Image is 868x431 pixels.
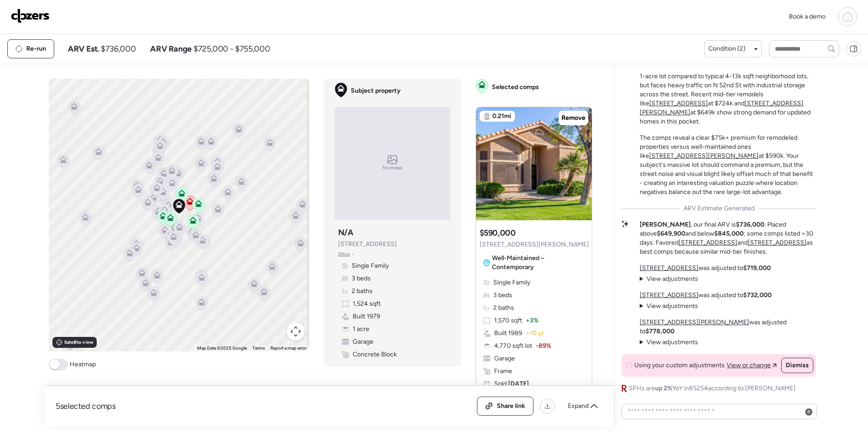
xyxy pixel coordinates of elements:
[684,204,755,213] span: ARV Estimate Generated
[646,302,698,310] span: View adjustments
[561,114,585,123] span: Remove
[536,341,551,350] span: -89%
[150,43,192,54] span: ARV Range
[26,44,46,53] span: Re-run
[726,361,777,370] a: View or change
[494,316,522,325] span: 1,570 sqft
[101,43,136,54] span: $736,000
[679,239,737,246] a: [STREET_ADDRESS]
[338,251,350,258] span: Zillow
[51,340,81,351] img: Google
[640,264,698,272] a: [STREET_ADDRESS]
[480,227,516,238] h3: $590,000
[646,327,675,335] strong: $778,000
[382,164,402,171] span: No image
[640,302,698,311] summary: View adjustments
[743,264,771,272] strong: $719,000
[352,274,371,283] span: 3 beds
[353,299,381,308] span: 1,524 sqft
[494,367,512,376] span: Frame
[338,227,354,238] h3: N/A
[640,318,816,336] p: was adjusted to
[655,384,672,392] span: up 2%
[568,402,589,411] span: Expand
[193,43,270,54] span: $725,000 - $755,000
[646,275,698,283] span: View adjustments
[353,325,369,334] span: 1 acre
[494,329,522,338] span: Built 1989
[497,402,525,411] span: Share link
[338,240,397,249] span: [STREET_ADDRESS]
[70,360,96,369] span: Heatmap
[640,220,816,256] p: , our final ARV is . Placed above and below ; some comps listed >30 days. Favored and as best com...
[786,361,809,370] span: Dismiss
[353,350,397,359] span: Concrete Block
[480,240,589,249] span: [STREET_ADDRESS][PERSON_NAME]
[494,341,532,350] span: 4,770 sqft lot
[494,379,529,388] span: Sold
[640,63,816,126] p: This [GEOGRAPHIC_DATA] property sits on an unusually large 1-acre lot compared to typical 4-13k s...
[657,230,685,237] strong: $649,900
[197,346,247,350] span: Map Data ©2025 Google
[726,361,771,370] span: View or change
[56,401,116,412] span: 5 selected comps
[708,44,745,53] span: Condition (2)
[352,287,373,296] span: 2 baths
[634,361,725,370] span: Using your custom adjustments
[64,339,93,346] span: Satellite view
[353,337,373,346] span: Garage
[743,291,772,299] strong: $732,000
[351,86,401,95] span: Subject property
[748,239,807,246] a: [STREET_ADDRESS]
[640,264,771,273] p: was adjusted to
[649,152,759,160] a: [STREET_ADDRESS][PERSON_NAME]
[640,221,691,228] strong: [PERSON_NAME]
[789,13,826,20] span: Book a demo
[640,338,698,347] summary: View adjustments
[252,346,265,350] a: Terms (opens in new tab)
[526,316,538,325] span: + 3%
[507,380,529,388] span: [DATE]
[526,329,544,338] span: + 10 yr
[11,9,50,23] img: Logo
[287,322,305,341] button: Map camera controls
[640,291,772,300] p: was adjusted to
[640,133,816,197] p: The comps reveal a clear $75k+ premium for remodeled properties versus well-maintained ones like ...
[270,346,307,350] a: Report a map error
[68,43,99,54] span: ARV Est.
[493,303,514,313] span: 2 baths
[352,251,354,258] span: •
[494,354,515,363] span: Garage
[492,83,539,92] span: Selected comps
[649,99,708,107] a: [STREET_ADDRESS]
[493,278,530,287] span: Single Family
[640,318,749,326] a: [STREET_ADDRESS][PERSON_NAME]
[51,340,81,351] a: Open this area in Google Maps (opens a new window)
[492,254,585,272] span: Well-Maintained – Contemporary
[714,230,744,237] strong: $845,000
[736,221,764,228] strong: $736,000
[492,112,511,121] span: 0.21mi
[352,261,389,270] span: Single Family
[353,312,380,321] span: Built 1979
[640,275,698,284] summary: View adjustments
[629,384,796,393] span: SFHs are YoY in 85254 according to [PERSON_NAME]
[646,338,698,346] span: View adjustments
[493,291,512,300] span: 3 beds
[640,291,698,299] a: [STREET_ADDRESS]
